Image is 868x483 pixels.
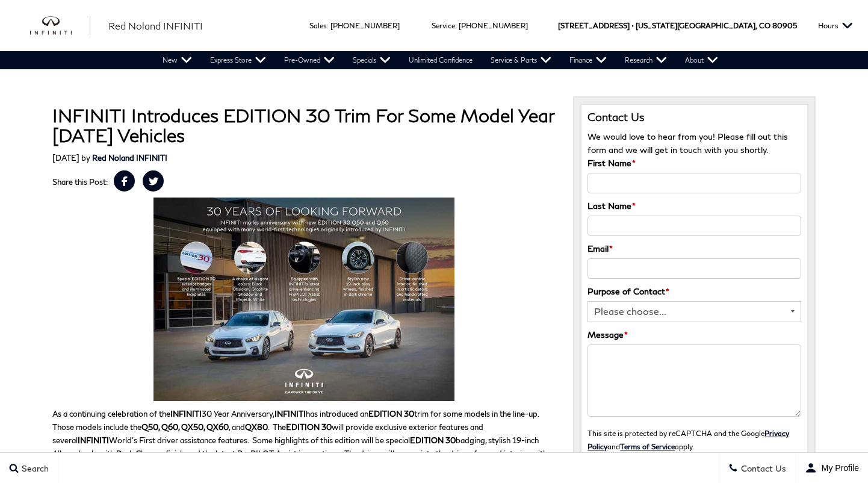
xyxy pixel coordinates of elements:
[108,20,203,31] span: Red Noland INFINITI
[587,285,669,298] label: Purpose of Contact
[153,51,201,69] a: New
[587,157,636,170] label: First Name
[587,199,636,213] label: Last Name
[245,422,268,432] strong: QX80
[201,51,275,69] a: Express Store
[459,21,528,30] a: [PHONE_NUMBER]
[330,21,400,30] a: [PHONE_NUMBER]
[587,429,789,450] a: Privacy Policy
[170,409,202,419] strong: INFINITI
[400,51,482,69] a: Unlimited Confidence
[275,51,344,69] a: Pre-Owned
[30,16,90,36] a: infiniti
[620,442,675,450] a: Terms of Service
[738,463,786,473] span: Contact Us
[286,422,332,432] strong: EDITION 30
[410,435,456,445] strong: EDITION 30
[78,435,109,445] strong: INFINITI
[432,21,455,30] span: Service
[52,170,555,198] div: Share this Post:
[587,328,628,341] label: Message
[30,16,90,36] img: INFINITI
[368,409,414,419] strong: EDITION 30
[81,153,90,163] span: by
[153,51,727,69] nav: Main Navigation
[344,51,400,69] a: Specials
[455,21,457,30] span: :
[817,463,859,473] span: My Profile
[676,51,727,69] a: About
[482,51,560,69] a: Service & Parts
[108,19,203,33] a: Red Noland INFINITI
[92,153,167,163] a: Red Noland INFINITI
[587,242,613,255] label: Email
[141,422,229,432] strong: Q50, Q60, QX50, QX60
[616,51,676,69] a: Research
[796,453,868,483] button: user-profile-menu
[558,21,797,30] a: [STREET_ADDRESS] • [US_STATE][GEOGRAPHIC_DATA], CO 80905
[52,153,79,163] span: [DATE]
[274,409,306,419] strong: INFINITI
[587,111,801,124] h3: Contact Us
[309,21,327,30] span: Sales
[560,51,616,69] a: Finance
[19,463,49,473] span: Search
[587,131,788,155] span: We would love to hear from you! Please fill out this form and we will get in touch with you shortly.
[587,429,789,450] small: This site is protected by reCAPTCHA and the Google and apply.
[327,21,329,30] span: :
[153,198,454,401] img: INFINITI EDITION 30 Trim Level
[52,105,555,145] h1: INFINITI Introduces EDITION 30 Trim For Some Model Year [DATE] Vehicles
